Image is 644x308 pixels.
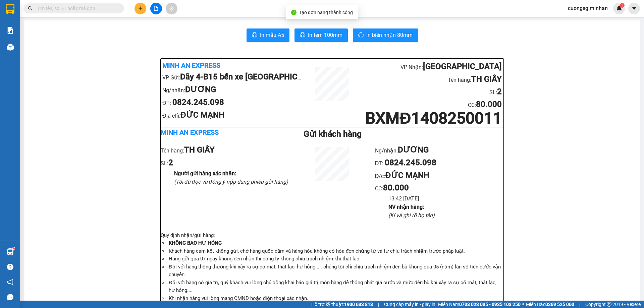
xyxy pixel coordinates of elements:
[607,302,611,307] span: copyright
[360,111,502,125] h1: BXMĐ1408250011
[161,157,289,169] li: SL:
[162,96,304,109] li: ĐT:
[167,255,503,263] li: Hàng gửi quá 07 ngày không đến nhận thì công ty không chịu trách nhiệm khi thất lạc.
[138,6,143,11] span: plus
[375,157,503,169] li: ĐT:
[476,100,502,109] b: 80.000
[398,145,429,155] b: DƯƠNG
[385,158,436,167] b: 0824.245.098
[388,212,435,219] i: (Kí và ghi rõ họ tên)
[185,85,216,94] b: DƯƠNG
[382,185,409,192] span: :
[375,169,503,182] li: Đ/c:
[78,22,125,31] div: 0906572436
[438,301,521,308] span: Miền Nam
[37,5,116,12] input: Tìm tên, số ĐT hoặc mã đơn
[28,6,33,11] span: search
[184,145,215,155] b: TH GIẤY
[180,72,324,81] b: Dãy 4-B15 bến xe [GEOGRAPHIC_DATA]
[628,3,640,14] button: caret-down
[174,179,288,185] i: (Tôi đã đọc và đồng ý nộp dung phiếu gửi hàng)
[13,247,15,249] sup: 1
[78,6,125,14] div: Cư Jút
[252,32,257,39] span: printer
[7,294,13,300] span: message
[294,28,348,42] button: printerIn tem 100mm
[260,31,284,39] span: In mẫu A5
[167,295,503,303] li: Khi nhận hàng vui lòng mang CMND hoặc điện thoại xác nhận.
[162,71,304,83] li: VP Gửi:
[7,44,14,51] img: warehouse-icon
[167,247,503,255] li: Khách hàng cam kết không gửi, chở hàng quốc cấm và hàng hóa không có hóa đơn chứng từ và tự chịu ...
[423,62,502,71] b: [GEOGRAPHIC_DATA]
[291,10,297,15] span: check-circle
[7,264,13,270] span: question-circle
[522,303,524,306] span: ⚪️
[360,60,502,73] li: VP Nhận:
[162,83,304,96] li: Ng/nhận:
[167,263,503,279] li: Đối với hàng thông thường khi xảy ra sự cố mất, thất lạc, hư hỏng..... chúng tôi chỉ chịu trách n...
[168,158,173,167] b: 2
[360,73,502,86] li: Tên hàng:
[545,302,574,307] strong: 0369 525 060
[300,32,305,39] span: printer
[161,144,289,157] li: Tên hàng:
[169,6,174,11] span: aim
[388,194,503,203] li: 13:42 [DATE]
[60,48,69,57] span: SL
[161,128,219,136] b: Minh An Express
[526,301,574,308] span: Miền Bắc
[6,6,74,22] div: Dãy 4-B15 bến xe [GEOGRAPHIC_DATA]
[150,3,162,14] button: file-add
[621,3,623,8] span: 1
[6,6,16,13] span: Gửi:
[375,144,503,157] li: Ng/nhận:
[77,35,126,45] div: 50.000
[162,61,220,69] b: Minh An Express
[385,171,429,180] b: ĐỨC MẠNH
[6,4,14,14] img: logo-vxr
[174,170,236,177] b: Người gửi hàng xác nhận :
[299,10,353,15] span: Tạo đơn hàng thành công
[459,302,521,307] strong: 0708 023 035 - 0935 103 250
[378,301,379,308] span: |
[247,28,289,42] button: printerIn mẫu A5
[78,6,95,13] span: Nhận:
[311,301,373,308] span: Hỗ trợ kỹ thuật:
[383,183,409,192] b: 80.000
[616,5,622,11] img: icon-new-feature
[360,98,502,111] li: CC
[579,301,580,308] span: |
[388,204,424,210] b: NV nhận hàng :
[167,279,503,295] li: Đối với hàng có giá trị, quý khách vui lòng chủ động khai báo giá trị món hàng để thống nhất giá ...
[169,240,222,246] strong: KHÔNG BAO HƯ HỎNG
[497,87,502,96] b: 2
[562,4,613,12] span: cuongsg.minhan
[304,129,362,139] b: Gửi khách hàng
[166,3,177,14] button: aim
[631,5,637,11] span: caret-down
[475,102,502,108] span: :
[353,28,418,42] button: printerIn biên nhận 80mm
[135,3,146,14] button: plus
[77,37,87,44] span: CC :
[344,302,373,307] strong: 1900 633 818
[358,32,364,39] span: printer
[172,98,224,107] b: 0824.245.098
[7,248,14,255] img: warehouse-icon
[384,301,436,308] span: Cung cấp máy in - giấy in:
[7,27,14,34] img: solution-icon
[620,3,625,8] sup: 1
[7,279,13,285] span: notification
[78,14,125,22] div: A HƯƠNG
[180,110,224,120] b: ĐỨC MẠNH
[308,31,342,39] span: In tem 100mm
[154,6,158,11] span: file-add
[471,74,502,84] b: TH GIẤY
[366,31,413,39] span: In biên nhận 80mm
[360,85,502,98] li: SL:
[375,144,503,220] ul: CC
[162,109,304,122] li: Địa chỉ:
[6,49,125,57] div: Tên hàng: CỤC ( : 1 )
